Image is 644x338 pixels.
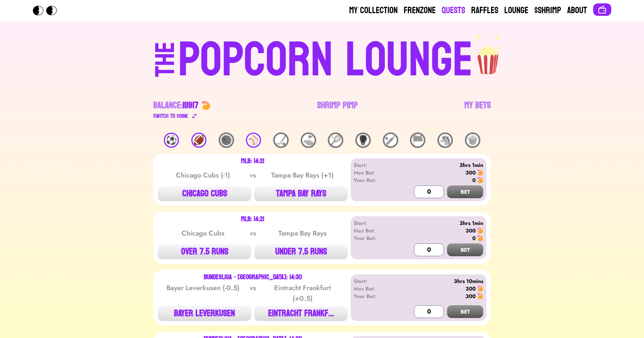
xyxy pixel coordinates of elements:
[442,5,465,17] a: Quests
[404,5,436,17] a: Frenzone
[397,219,483,227] div: 3hrs 1min
[354,292,397,300] div: Your Bet:
[465,133,480,148] div: 🍿
[397,277,483,285] div: 3hrs 10mins
[354,161,397,169] div: Start:
[158,244,251,259] button: OVER 7.5 RUNS
[447,185,483,198] button: BET
[153,112,188,121] div: Switch to $ OINK
[152,42,179,92] div: THE
[473,33,504,75] img: popcorn
[254,244,348,259] button: UNDER 7.5 RUNS
[178,36,473,84] div: POPCORN LOUNGE
[264,228,340,239] div: Tampa Bay Rays
[477,170,483,176] img: 🍤
[349,5,398,17] a: My Collection
[248,228,258,239] div: vs
[254,306,348,321] button: EINTRACHT FRANKF...
[534,5,561,17] a: $Shrimp
[264,283,340,304] div: Eintracht Frankfurt (+0.5)
[254,186,348,201] button: TAMPA BAY RAYS
[90,33,554,84] a: THEPOPCORN LOUNGEpopcorn
[328,133,343,148] div: 🎾
[354,227,397,234] div: Max Bet:
[165,170,241,180] div: Chicago Cubs (-1)
[464,99,491,121] a: My Bets
[465,227,476,234] div: 300
[264,170,340,180] div: Tampa Bay Rays (+1)
[165,283,241,304] div: Bayer Leverkusen (-0.5)
[354,169,397,176] div: Max Bet:
[158,306,251,321] button: BAYER LEVERKUSEN
[248,170,258,180] div: vs
[301,133,316,148] div: ⛳️
[397,161,483,169] div: 3hrs 1min
[273,133,288,148] div: 🏒
[383,133,398,148] div: 🏏
[504,5,528,17] a: Lounge
[472,176,476,184] div: 0
[354,176,397,184] div: Your Bet:
[477,228,483,234] img: 🍤
[354,285,397,292] div: Max Bet:
[477,286,483,292] img: 🍤
[465,169,476,176] div: 300
[356,133,371,148] div: 🥊
[354,219,397,227] div: Start:
[472,234,476,242] div: 0
[567,5,587,17] a: About
[201,101,211,110] img: 🍤
[241,216,264,222] div: MLB: 14:21
[354,234,397,242] div: Your Bet:
[447,305,483,318] button: BET
[164,133,179,148] div: ⚽️
[191,133,206,148] div: 🏈
[246,133,261,148] div: ⚾️
[465,285,476,292] div: 300
[219,133,234,148] div: 🏀
[477,235,483,241] img: 🍤
[317,99,358,121] a: Shrimp Pimp
[465,292,476,300] div: 300
[183,97,198,113] span: 111917
[438,133,453,148] div: 🐴
[165,228,241,239] div: Chicago Cubs
[153,99,198,112] div: Balance:
[410,133,425,148] div: 🏁
[598,5,607,14] img: Connect wallet
[158,186,251,201] button: CHICAGO CUBS
[204,274,302,280] div: Bundesliga - [GEOGRAPHIC_DATA]: 14:30
[477,293,483,299] img: 🍤
[471,5,498,17] a: Raffles
[241,158,264,164] div: MLB: 14:21
[33,6,63,15] img: Popcorn
[354,277,397,285] div: Start:
[477,177,483,183] img: 🍤
[447,243,483,256] button: BET
[248,283,258,304] div: vs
